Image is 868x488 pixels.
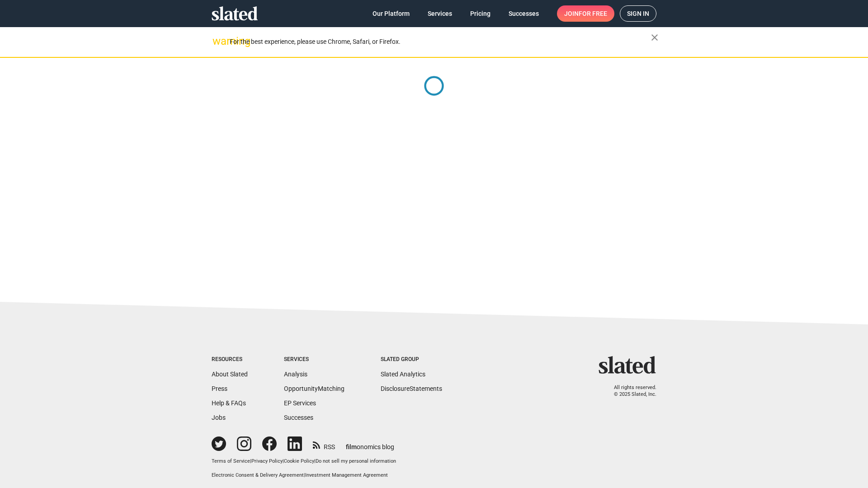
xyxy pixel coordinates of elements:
[564,5,607,22] span: Join
[509,5,539,22] span: Successes
[346,443,357,450] span: film
[649,32,660,43] mat-icon: close
[620,5,656,22] a: Sign in
[557,5,614,22] a: Joinfor free
[305,472,388,478] a: Investment Management Agreement
[250,458,251,464] span: |
[420,5,459,22] a: Services
[212,356,248,363] div: Resources
[579,5,607,22] span: for free
[230,36,651,48] div: For the best experience, please use Chrome, Safari, or Firefox.
[212,458,250,464] a: Terms of Service
[463,5,498,22] a: Pricing
[381,385,442,392] a: DisclosureStatements
[284,356,344,363] div: Services
[251,458,283,464] a: Privacy Policy
[284,458,314,464] a: Cookie Policy
[304,472,305,478] span: |
[501,5,546,22] a: Successes
[470,5,491,22] span: Pricing
[627,6,649,21] span: Sign in
[283,458,284,464] span: |
[313,437,335,451] a: RSS
[212,414,226,421] a: Jobs
[212,385,227,392] a: Press
[284,399,316,407] a: EP Services
[212,399,246,407] a: Help & FAQs
[346,436,394,451] a: filmonomics blog
[604,385,656,398] p: All rights reserved. © 2025 Slated, Inc.
[212,371,248,378] a: About Slated
[284,414,313,421] a: Successes
[314,458,316,464] span: |
[212,472,304,478] a: Electronic Consent & Delivery Agreement
[284,371,307,378] a: Analysis
[316,458,396,465] button: Do not sell my personal information
[284,385,344,392] a: OpportunityMatching
[381,371,425,378] a: Slated Analytics
[212,36,223,47] mat-icon: warning
[365,5,417,22] a: Our Platform
[373,5,410,22] span: Our Platform
[381,356,442,363] div: Slated Group
[428,5,452,22] span: Services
